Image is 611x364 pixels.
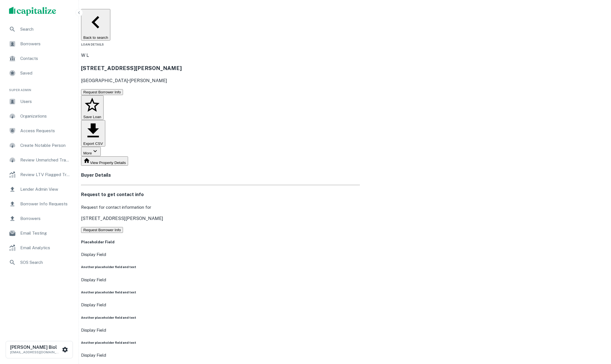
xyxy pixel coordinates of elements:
a: SOS Search [5,256,74,269]
span: Saved [20,70,71,77]
li: Super Admin [5,81,74,95]
span: Borrower Info Requests [20,201,71,207]
span: Create Notable Person [20,142,71,149]
span: SOS Search [20,259,71,266]
a: Lender Admin View [5,183,74,196]
button: [PERSON_NAME] Biol[EMAIL_ADDRESS][DOMAIN_NAME] [6,341,73,358]
span: Email Testing [20,230,71,237]
span: Borrowers [20,215,71,222]
h6: Another placeholder field and text [81,265,360,269]
a: Organizations [5,109,74,123]
h4: Request to get contact info [81,191,360,198]
h5: Placeholder Field [81,239,360,245]
p: Display Field [81,302,360,308]
button: Request Borrower Info [81,227,123,233]
h4: Buyer Details [81,172,360,179]
p: Display Field [81,352,360,359]
p: Request for contact information for [81,204,360,211]
img: capitalize-logo.png [9,7,56,16]
a: Search [5,23,74,36]
p: W L [81,52,360,59]
h6: Another placeholder field and text [81,315,360,320]
p: Display Field [81,251,360,258]
span: Review Unmatched Transactions [20,157,71,163]
a: Borrowers [5,37,74,51]
p: [STREET_ADDRESS][PERSON_NAME] [81,215,360,222]
span: Access Requests [20,127,71,134]
h6: Another placeholder field and text [81,290,360,295]
a: Users [5,95,74,108]
span: Lender Admin View [20,186,71,193]
span: Organizations [20,113,71,120]
a: Saved [5,66,74,80]
a: Create Notable Person [5,139,74,152]
a: [PERSON_NAME] [129,78,167,83]
a: Borrower Info Requests [5,197,74,211]
span: Borrowers [20,41,71,47]
button: Request Borrower Info [81,89,123,95]
span: Search [20,26,71,33]
button: Save Loan [81,95,104,120]
button: View Property Details [81,156,128,166]
a: Email Testing [5,226,74,240]
span: Contacts [20,55,71,62]
p: Display Field [81,277,360,283]
a: Email Analytics [5,241,74,255]
h6: [PERSON_NAME] Biol [10,345,61,350]
h6: Another placeholder field and text [81,340,360,345]
button: Back to search [81,9,110,41]
p: [GEOGRAPHIC_DATA] • [81,77,360,84]
span: Review LTV Flagged Transactions [20,171,71,178]
span: Loan Details [81,43,104,46]
p: [EMAIL_ADDRESS][DOMAIN_NAME] [10,350,61,355]
a: Access Requests [5,124,74,138]
a: Review Unmatched Transactions [5,153,74,167]
span: Email Analytics [20,244,71,251]
button: Export CSV [81,120,105,147]
p: Display Field [81,327,360,334]
h3: [STREET_ADDRESS][PERSON_NAME] [81,64,360,72]
a: Review LTV Flagged Transactions [5,168,74,181]
iframe: Chat Widget [583,301,611,328]
a: Contacts [5,52,74,65]
a: Borrowers [5,212,74,225]
span: Users [20,98,71,105]
button: More [81,147,101,156]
